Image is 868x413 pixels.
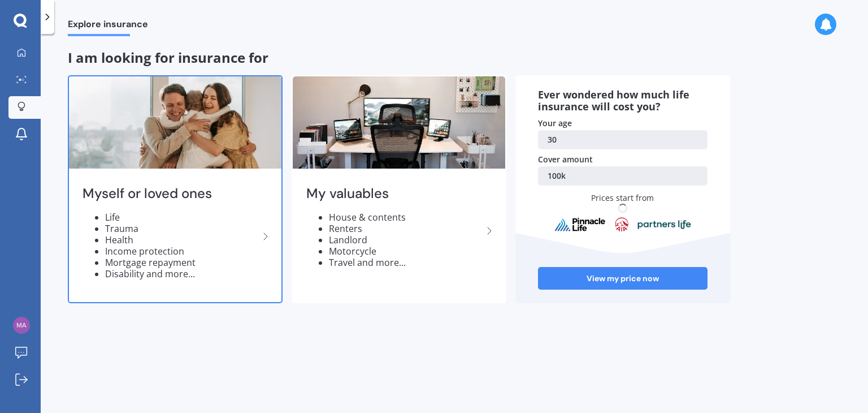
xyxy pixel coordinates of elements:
[329,223,483,234] li: Renters
[615,217,628,232] img: aia
[538,89,708,113] div: Ever wondered how much life insurance will cost you?
[13,317,30,334] img: 8f3b6c56feffbfd50fc7843f3ad2b8a7
[329,246,483,257] li: Motorcycle
[68,19,148,34] span: Explore insurance
[538,130,708,149] a: 30
[637,220,692,230] img: partnersLife
[105,223,259,234] li: Trauma
[538,154,708,165] div: Cover amount
[554,217,606,232] img: pinnacle
[105,234,259,246] li: Health
[105,212,259,223] li: Life
[329,234,483,246] li: Landlord
[105,246,259,257] li: Income protection
[329,212,483,223] li: House & contents
[550,192,696,223] div: Prices start from
[538,118,708,129] div: Your age
[538,166,708,186] a: 100k
[105,257,259,268] li: Mortgage repayment
[329,257,483,268] li: Travel and more...
[538,267,708,290] a: View my price now
[83,185,259,203] h2: Myself or loved ones
[69,76,281,169] img: Myself or loved ones
[105,268,259,279] li: Disability and more...
[306,185,483,203] h2: My valuables
[68,48,268,67] span: I am looking for insurance for
[293,76,505,169] img: My valuables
